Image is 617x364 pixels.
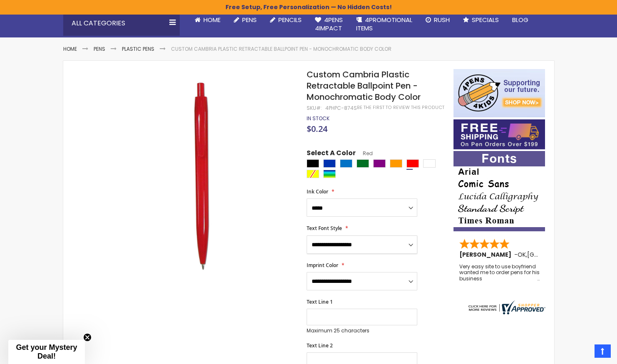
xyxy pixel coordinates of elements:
span: Pens [242,15,257,24]
img: image_5__4_1.jpg [105,81,295,271]
div: Assorted [323,170,336,178]
div: Availability [307,115,330,122]
p: Maximum 25 characters [307,327,417,334]
li: Custom Cambria Plastic Retractable Ballpoint Pen - Monochromatic Body Color [171,46,392,52]
iframe: Google Customer Reviews [548,342,617,364]
div: All Categories [63,11,180,36]
span: Text Line 2 [307,342,333,349]
a: Plastic Pens [122,45,154,52]
div: Purple [373,159,386,168]
a: Home [63,45,77,52]
div: Very easy site to use boyfriend wanted me to order pens for his business [459,264,540,282]
strong: SKU [307,104,322,111]
span: [PERSON_NAME] [459,250,514,259]
span: - , [514,250,588,259]
button: Close teaser [83,333,92,342]
img: font-personalization-examples [453,151,545,231]
a: Specials [456,11,505,29]
a: 4pens.com certificate URL [466,309,545,316]
img: 4pens 4 kids [453,69,545,117]
a: Pens [94,45,105,52]
span: Home [203,15,221,24]
div: 4PHPC-874S [325,105,357,111]
span: Rush [434,15,450,24]
span: Blog [512,15,528,24]
a: Home [188,11,227,29]
div: Get your Mystery Deal!Close teaser [8,340,85,364]
span: Custom Cambria Plastic Retractable Ballpoint Pen - Monochromatic Body Color [307,69,421,103]
div: Orange [390,159,402,168]
span: In stock [307,115,330,122]
div: Red [406,159,419,168]
a: Pencils [263,11,308,29]
span: [GEOGRAPHIC_DATA] [527,250,588,259]
img: Free shipping on orders over $199 [453,119,545,149]
span: Pencils [278,15,302,24]
span: Text Line 1 [307,298,333,305]
div: White [423,159,436,168]
div: Blue [323,159,336,168]
img: 4pens.com widget logo [466,300,545,314]
span: OK [518,250,526,259]
span: $0.24 [307,123,327,134]
a: Rush [419,11,456,29]
a: Pens [227,11,263,29]
span: Select A Color [307,149,356,160]
div: Blue Light [340,159,352,168]
span: Specials [472,15,499,24]
a: Be the first to review this product [357,104,444,111]
span: 4Pens 4impact [315,15,343,32]
div: Black [307,159,319,168]
span: Red [356,150,373,157]
span: 4PROMOTIONAL ITEMS [356,15,412,32]
span: Get your Mystery Deal! [16,343,77,360]
a: Blog [505,11,535,29]
div: Green [357,159,369,168]
span: Text Font Style [307,225,342,232]
span: Ink Color [307,188,328,195]
span: Imprint Color [307,262,338,269]
a: 4Pens4impact [308,11,349,38]
a: 4PROMOTIONALITEMS [349,11,419,38]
